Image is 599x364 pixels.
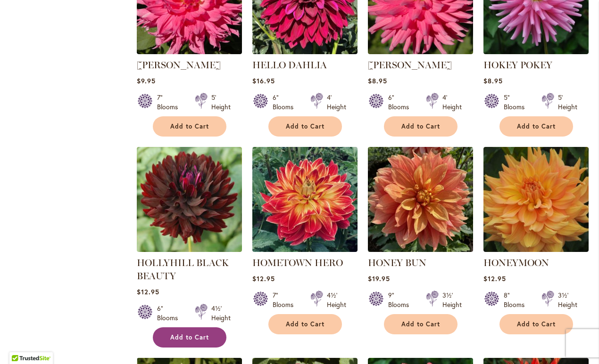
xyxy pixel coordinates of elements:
div: 3½' Height [442,291,462,309]
button: Add to Cart [499,116,573,137]
span: $16.95 [252,76,275,85]
span: $8.95 [483,76,503,85]
div: 4½' Height [327,291,346,309]
span: Add to Cart [170,122,209,130]
span: Add to Cart [170,333,209,341]
span: Add to Cart [401,320,440,328]
img: Honey Bun [368,147,473,252]
button: Add to Cart [268,116,342,137]
a: [PERSON_NAME] [368,59,452,71]
div: 3½' Height [558,291,577,309]
span: Add to Cart [286,122,324,130]
div: 6" Blooms [157,304,183,323]
a: HOKEY POKEY [483,59,552,71]
div: 4' Height [327,93,346,112]
div: 6" Blooms [273,93,299,112]
a: HONEYMOON [483,257,549,268]
img: Honeymoon [483,147,589,252]
a: HERBERT SMITH [368,47,473,56]
div: 7" Blooms [157,93,183,112]
span: $12.95 [252,274,275,283]
a: [PERSON_NAME] [137,59,221,71]
img: HOLLYHILL BLACK BEAUTY [137,147,242,252]
button: Add to Cart [153,327,226,348]
div: 5" Blooms [504,93,530,112]
button: Add to Cart [153,116,226,137]
span: Add to Cart [286,320,324,328]
span: $12.95 [137,287,159,296]
a: HOLLYHILL BLACK BEAUTY [137,257,229,282]
div: 4½' Height [211,304,231,323]
iframe: Launch Accessibility Center [7,331,33,357]
a: HOKEY POKEY [483,47,589,56]
a: HONEY BUN [368,257,426,268]
img: HOMETOWN HERO [252,147,358,252]
a: HOMETOWN HERO [252,245,358,254]
a: Honey Bun [368,245,473,254]
a: Hello Dahlia [252,47,358,56]
div: 9" Blooms [388,291,415,309]
span: $8.95 [368,76,387,85]
button: Add to Cart [384,116,458,137]
div: 6" Blooms [388,93,415,112]
div: 7" Blooms [273,291,299,309]
span: Add to Cart [517,122,556,130]
span: $12.95 [483,274,506,283]
a: HELEN RICHMOND [137,47,242,56]
div: 5' Height [558,93,577,112]
span: Add to Cart [517,320,556,328]
a: HOLLYHILL BLACK BEAUTY [137,245,242,254]
span: Add to Cart [401,122,440,130]
button: Add to Cart [268,314,342,334]
span: $9.95 [137,76,156,85]
button: Add to Cart [499,314,573,334]
div: 4' Height [442,93,462,112]
div: 8" Blooms [504,291,530,309]
button: Add to Cart [384,314,458,334]
a: HELLO DAHLIA [252,59,327,71]
span: $19.95 [368,274,390,283]
a: HOMETOWN HERO [252,257,343,268]
div: 5' Height [211,93,231,112]
a: Honeymoon [483,245,589,254]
